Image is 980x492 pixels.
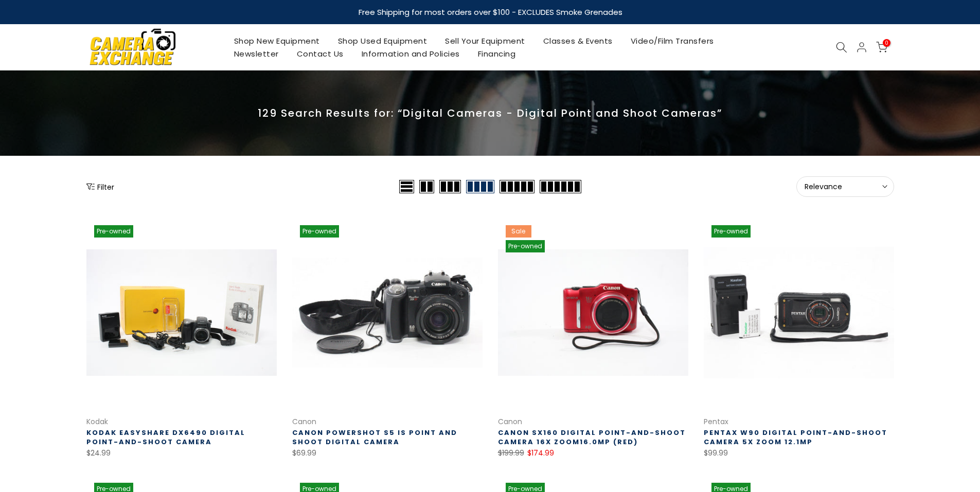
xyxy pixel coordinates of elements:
del: $199.99 [498,448,524,458]
a: Financing [469,47,525,60]
a: Canon SX160 Digital Point-and-Shoot Camera 16x Zoom16.0mp (Red) [498,428,686,447]
button: Show filters [86,181,114,192]
a: Kodak [86,416,108,427]
div: $69.99 [292,447,483,460]
a: Classes & Events [534,34,621,47]
a: Newsletter [225,47,288,60]
p: 129 Search Results for: “Digital Cameras - Digital Point and Shoot Cameras” [86,106,894,120]
a: Sell Your Equipment [436,34,534,47]
div: $99.99 [704,447,894,460]
button: Relevance [796,176,894,197]
a: Kodak EasyShare DX6490 Digital Point-and-Shoot Camera [86,428,245,447]
a: Pentax W90 Digital Point-and-Shoot Camera 5x Zoom 12.1mp [704,428,887,447]
ins: $174.99 [527,447,554,460]
a: Shop Used Equipment [329,34,436,47]
a: Canon PowerShot S5 IS Point and Shoot Digital Camera [292,428,457,447]
span: 0 [883,39,890,47]
a: Pentax [704,416,728,427]
a: Shop New Equipment [225,34,329,47]
a: Video/Film Transfers [621,34,723,47]
a: Information and Policies [352,47,469,60]
span: Relevance [805,182,886,191]
a: Canon [292,416,316,427]
a: Contact Us [288,47,352,60]
div: $24.99 [86,447,277,460]
a: 0 [876,42,887,53]
strong: Free Shipping for most orders over $100 - EXCLUDES Smoke Grenades [358,7,622,17]
a: Canon [498,416,522,427]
